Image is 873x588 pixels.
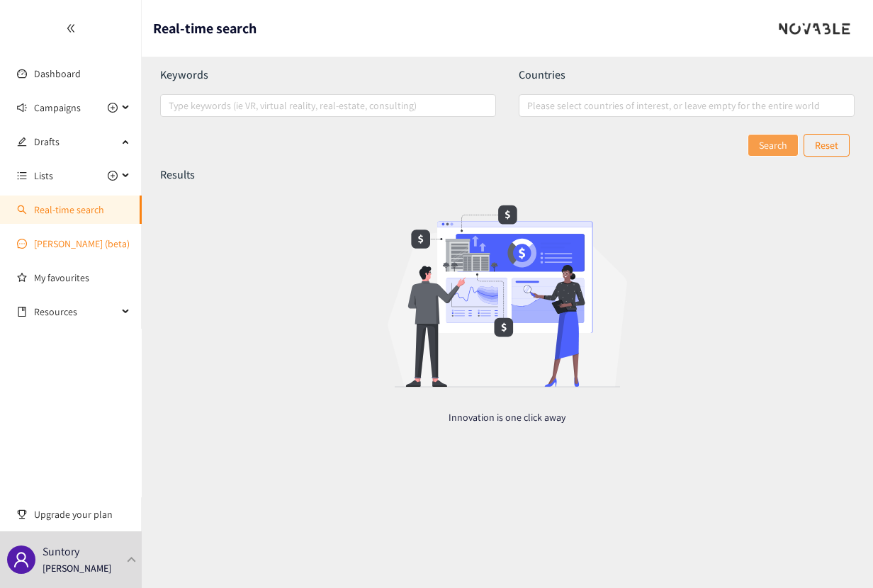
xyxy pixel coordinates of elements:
[748,134,799,157] button: Search
[34,128,118,156] span: Drafts
[108,103,118,113] span: plus-circle
[160,409,855,425] span: Innovation is one click away
[34,264,130,292] a: My favourites
[34,94,81,122] span: Campaigns
[34,203,104,216] a: Real-time search
[519,67,855,83] p: Countries
[43,543,79,560] p: Suntory
[34,500,130,528] span: Upgrade your plan
[815,137,838,153] p: Reset
[160,67,496,83] p: Keywords
[66,23,76,33] span: double-left
[13,551,30,568] span: user
[802,520,873,588] iframe: Chat Widget
[17,307,27,317] span: book
[34,162,53,190] span: Lists
[108,171,118,181] span: plus-circle
[34,237,130,250] a: [PERSON_NAME] (beta)
[34,298,118,326] span: Resources
[169,97,171,114] input: Type keywords (ie VR, virtual reality, real-estate, consulting)
[17,509,27,519] span: trophy
[17,137,27,147] span: edit
[43,560,111,576] p: [PERSON_NAME]
[160,167,195,183] p: Results
[804,134,850,157] button: Reset
[34,67,81,80] a: Dashboard
[17,103,27,113] span: sound
[17,171,27,181] span: unordered-list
